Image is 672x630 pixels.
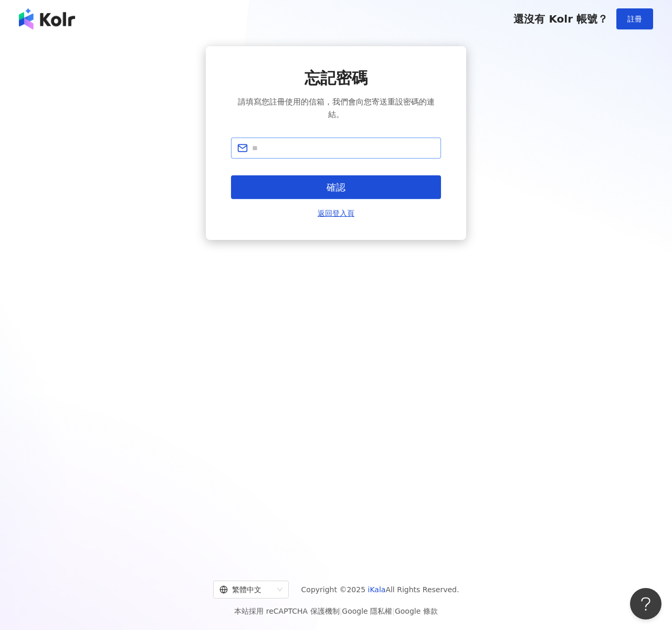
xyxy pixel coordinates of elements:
span: | [340,607,342,615]
span: | [392,607,395,615]
span: 還沒有 Kolr 帳號？ [513,13,608,25]
button: 註冊 [616,8,653,29]
span: 確認 [327,182,345,193]
a: Google 隱私權 [342,607,392,615]
iframe: Help Scout Beacon - Open [630,588,661,619]
span: 忘記密碼 [304,67,367,89]
span: 本站採用 reCAPTCHA 保護機制 [234,605,437,617]
a: iKala [368,585,386,594]
span: Copyright © 2025 All Rights Reserved. [301,583,459,596]
span: 請填寫您註冊使用的信箱，我們會向您寄送重設密碼的連結。 [231,96,441,121]
button: 確認 [231,175,441,199]
span: 註冊 [627,15,642,23]
a: Google 條款 [395,607,438,615]
img: logo [19,8,75,29]
a: 返回登入頁 [318,207,354,219]
div: 繁體中文 [219,581,273,598]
